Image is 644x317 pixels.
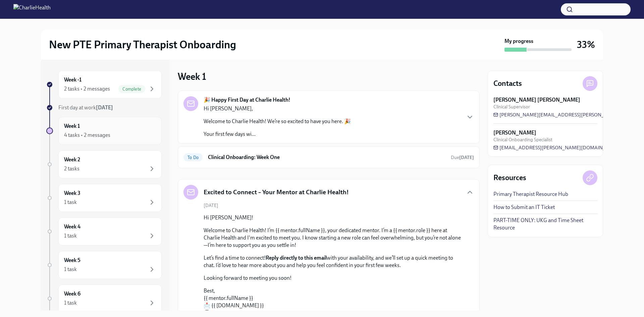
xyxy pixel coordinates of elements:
span: Due [451,155,474,160]
a: First day at work[DATE] [46,104,162,111]
p: Looking forward to meeting you soon! [204,274,463,282]
h6: Week 5 [64,257,80,264]
h2: New PTE Primary Therapist Onboarding [49,38,236,51]
strong: Reply directly to this email [266,255,327,261]
span: Complete [118,87,145,92]
a: Week -12 tasks • 2 messagesComplete [46,70,162,99]
div: 1 task [64,299,77,307]
span: September 20th, 2025 10:00 [451,154,474,161]
h6: Week 2 [64,156,80,163]
strong: [DATE] [96,104,113,111]
h6: Week 4 [64,223,80,230]
a: Week 41 task [46,217,162,246]
strong: 🎉 Happy First Day at Charlie Health! [204,96,290,104]
p: Hi [PERSON_NAME]! [204,214,463,221]
p: Hi [PERSON_NAME], [204,105,351,112]
div: 2 tasks [64,165,79,172]
a: Week 22 tasks [46,150,162,178]
a: Week 51 task [46,251,162,279]
img: CharlieHealth [13,4,51,15]
a: Week 61 task [46,284,162,313]
h6: Week 1 [64,122,80,130]
h4: Resources [493,173,526,183]
a: PART-TIME ONLY: UKG and Time Sheet Resource [493,217,597,231]
strong: My progress [504,38,533,45]
strong: [PERSON_NAME] [493,129,536,137]
h3: Week 1 [178,70,206,83]
div: 1 task [64,266,77,273]
h6: Week -1 [64,76,82,84]
p: Welcome to Charlie Health! We’re so excited to have you here. 🎉 [204,118,351,125]
a: Week 31 task [46,184,162,212]
h6: Week 6 [64,290,80,298]
div: 2 tasks • 2 messages [64,85,110,93]
strong: [PERSON_NAME] [PERSON_NAME] [493,96,580,104]
a: To DoClinical Onboarding: Week OneDue[DATE] [183,152,474,163]
h3: 33% [577,39,595,51]
p: Your first few days wi... [204,130,351,138]
h6: Clinical Onboarding: Week One [208,154,445,161]
span: Clinical Supervisor [493,104,530,110]
a: [EMAIL_ADDRESS][PERSON_NAME][DOMAIN_NAME] [493,144,622,151]
a: How to Submit an IT Ticket [493,204,555,211]
a: Week 14 tasks • 2 messages [46,117,162,145]
span: Clinical Onboarding Specialist [493,137,552,143]
h6: Week 3 [64,190,80,197]
span: To Do [183,155,203,160]
span: [DATE] [204,202,218,209]
p: Welcome to Charlie Health! I’m {{ mentor.fullName }}, your dedicated mentor. I’m a {{ mentor.role... [204,227,463,249]
div: 4 tasks • 2 messages [64,131,110,139]
h4: Contacts [493,78,522,89]
span: First day at work [58,104,113,111]
a: Primary Therapist Resource Hub [493,191,568,198]
p: Let’s find a time to connect! with your availability, and we’ll set up a quick meeting to chat. I... [204,254,463,269]
p: Best, {{ mentor.fullName }} 📩 {{ [DOMAIN_NAME] }} 💬 [PERSON_NAME]: {{ mentor.fullName }} [204,287,463,317]
h5: Excited to Connect – Your Mentor at Charlie Health! [204,188,349,197]
div: 1 task [64,232,77,240]
strong: [DATE] [459,155,474,160]
div: 1 task [64,199,77,206]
